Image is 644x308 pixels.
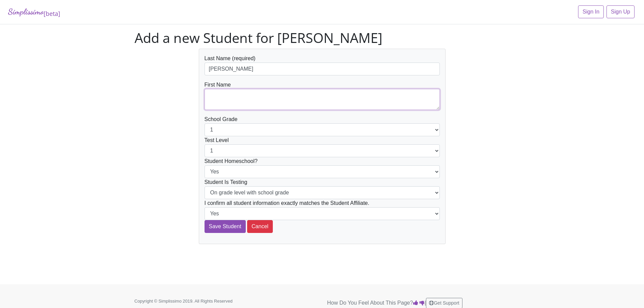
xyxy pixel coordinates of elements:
[44,9,60,18] sub: [beta]
[606,5,635,18] a: Sign Up
[578,5,604,18] a: Sign In
[205,220,246,233] input: Save Student
[205,81,440,110] div: First Name
[135,30,510,46] h1: Add a new Student for [PERSON_NAME]
[247,220,273,233] button: Cancel
[205,54,440,75] div: Last Name (required)
[205,54,440,233] form: School Grade Test Level Student Homeschool? Student Is Testing I confirm all student information ...
[135,298,253,304] p: Copyright © Simplissimo 2019. All Rights Reserved
[8,5,60,19] a: Simplissimo[beta]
